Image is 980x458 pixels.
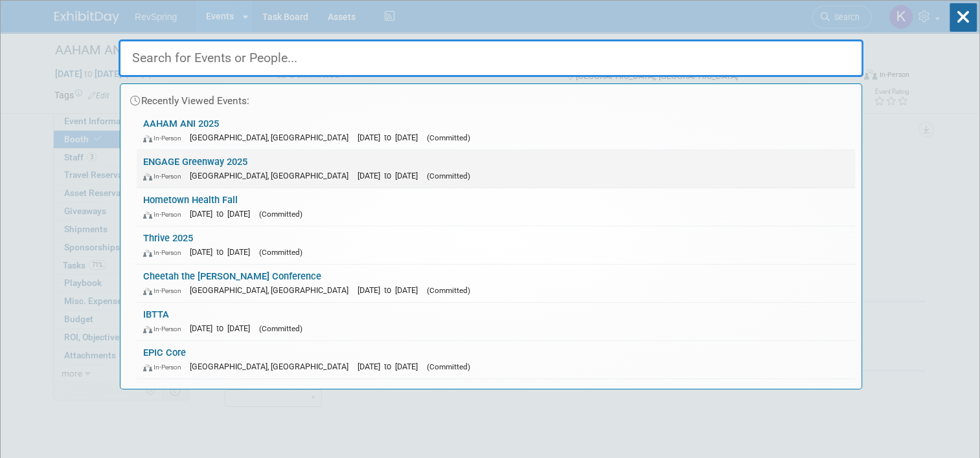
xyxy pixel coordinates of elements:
[143,363,187,371] span: In-Person
[190,323,256,333] span: [DATE] to [DATE]
[190,285,355,295] span: [GEOGRAPHIC_DATA], [GEOGRAPHIC_DATA]
[190,362,355,371] span: [GEOGRAPHIC_DATA], [GEOGRAPHIC_DATA]
[358,285,424,295] span: [DATE] to [DATE]
[358,362,424,371] span: [DATE] to [DATE]
[137,188,855,226] a: Hometown Health Fall In-Person [DATE] to [DATE] (Committed)
[137,303,855,340] a: IBTTA In-Person [DATE] to [DATE] (Committed)
[143,172,187,180] span: In-Person
[137,265,855,302] a: Cheetah the [PERSON_NAME] Conference In-Person [GEOGRAPHIC_DATA], [GEOGRAPHIC_DATA] [DATE] to [DA...
[143,287,187,295] span: In-Person
[190,171,355,180] span: [GEOGRAPHIC_DATA], [GEOGRAPHIC_DATA]
[259,210,302,219] span: (Committed)
[259,324,302,333] span: (Committed)
[190,247,256,257] span: [DATE] to [DATE]
[358,171,424,180] span: [DATE] to [DATE]
[358,133,424,142] span: [DATE] to [DATE]
[137,341,855,378] a: EPIC Core In-Person [GEOGRAPHIC_DATA], [GEOGRAPHIC_DATA] [DATE] to [DATE] (Committed)
[119,39,863,77] input: Search for Events or People...
[127,84,855,112] div: Recently Viewed Events:
[143,325,187,333] span: In-Person
[427,133,470,142] span: (Committed)
[259,248,302,257] span: (Committed)
[137,226,855,264] a: Thrive 2025 In-Person [DATE] to [DATE] (Committed)
[427,171,470,180] span: (Committed)
[137,112,855,149] a: AAHAM ANI 2025 In-Person [GEOGRAPHIC_DATA], [GEOGRAPHIC_DATA] [DATE] to [DATE] (Committed)
[190,133,355,142] span: [GEOGRAPHIC_DATA], [GEOGRAPHIC_DATA]
[143,248,187,257] span: In-Person
[190,209,256,219] span: [DATE] to [DATE]
[137,150,855,188] a: ENGAGE Greenway 2025 In-Person [GEOGRAPHIC_DATA], [GEOGRAPHIC_DATA] [DATE] to [DATE] (Committed)
[427,362,470,371] span: (Committed)
[143,210,187,219] span: In-Person
[427,286,470,295] span: (Committed)
[143,134,187,142] span: In-Person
